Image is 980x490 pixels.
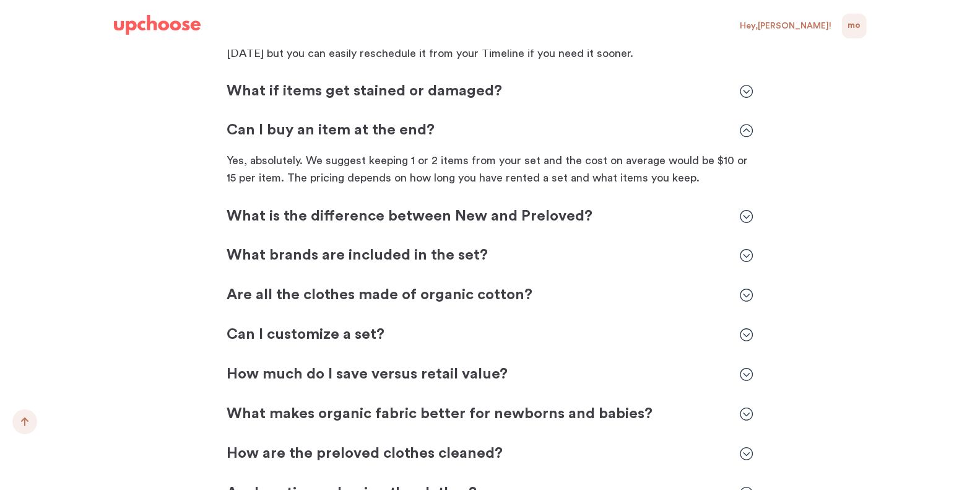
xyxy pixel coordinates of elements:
[227,365,753,385] div: How much do I save versus retail value?
[227,82,753,102] div: What if items get stained or damaged?
[227,121,727,141] p: Can I buy an item at the end?
[227,141,753,186] div: Can I buy an item at the end?
[227,405,727,424] p: What makes organic fabric better for newborns and babies?
[114,12,201,38] a: UpChoose
[227,286,753,305] div: Are all the clothes made of organic cotton?
[227,246,753,266] div: What brands are included in the set?
[227,444,727,464] p: How are the preloved clothes cleaned?
[114,15,201,35] img: UpChoose
[227,405,753,424] div: What makes organic fabric better for newborns and babies?
[227,121,753,141] div: Can I buy an item at the end?
[227,325,753,345] div: Can I customize a set?
[740,20,832,32] div: Hey, [PERSON_NAME] !
[227,82,727,102] p: What if items get stained or damaged?
[227,286,727,305] p: Are all the clothes made of organic cotton?
[227,207,753,227] div: What is the difference between New and Preloved?
[227,207,727,227] p: What is the difference between New and Preloved?
[848,19,861,33] span: MO
[227,444,753,464] div: How are the preloved clothes cleaned?
[227,152,753,186] p: Yes, absolutely. We suggest keeping 1 or 2 items from your set and the cost on average would be $...
[227,325,727,345] p: Can I customize a set?
[227,365,727,385] p: How much do I save versus retail value?
[227,246,727,266] p: What brands are included in the set?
